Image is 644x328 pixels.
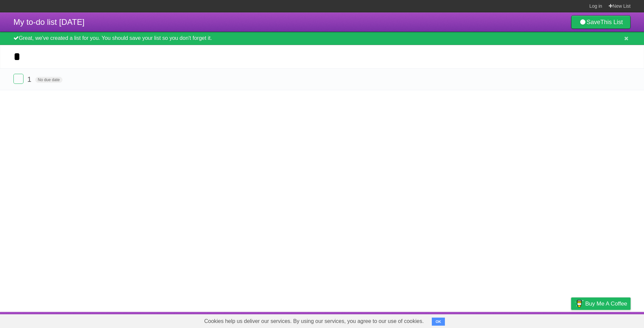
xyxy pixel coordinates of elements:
[600,19,623,25] b: This List
[482,314,496,326] a: About
[35,77,62,83] span: No due date
[13,17,85,26] span: My to-do list [DATE]
[588,314,631,326] a: Suggest a feature
[27,75,33,84] span: 1
[540,314,554,326] a: Terms
[562,314,580,326] a: Privacy
[571,297,631,310] a: Buy me a coffee
[432,318,445,326] button: OK
[571,15,631,29] a: SaveThis List
[197,315,430,328] span: Cookies help us deliver our services. By using our services, you agree to our use of cookies.
[574,298,584,309] img: Buy me a coffee
[13,74,24,84] label: Done
[585,298,627,310] span: Buy me a coffee
[504,314,531,326] a: Developers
